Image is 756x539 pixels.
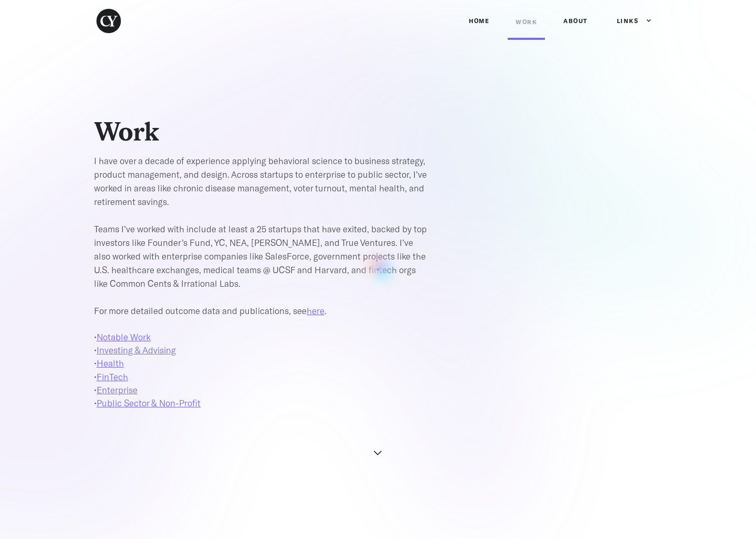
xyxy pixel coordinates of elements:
[97,397,201,408] a: Public Sector & Non-Profit
[94,154,430,317] p: I have over a decade of experience applying behavioral science to business strategy, product mana...
[94,6,136,36] a: home
[461,5,497,37] a: Home
[94,330,430,409] p: • • • • • •
[508,6,545,40] a: Work
[94,116,356,148] h1: Work
[307,305,324,316] a: here
[606,5,652,37] div: Links
[97,371,128,382] a: FinTech
[97,384,138,395] a: Enterprise
[555,5,596,37] a: ABOUT
[617,16,639,26] div: Links
[97,331,151,342] a: Notable Work
[97,344,176,355] a: Investing & Advising
[97,358,124,368] a: Health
